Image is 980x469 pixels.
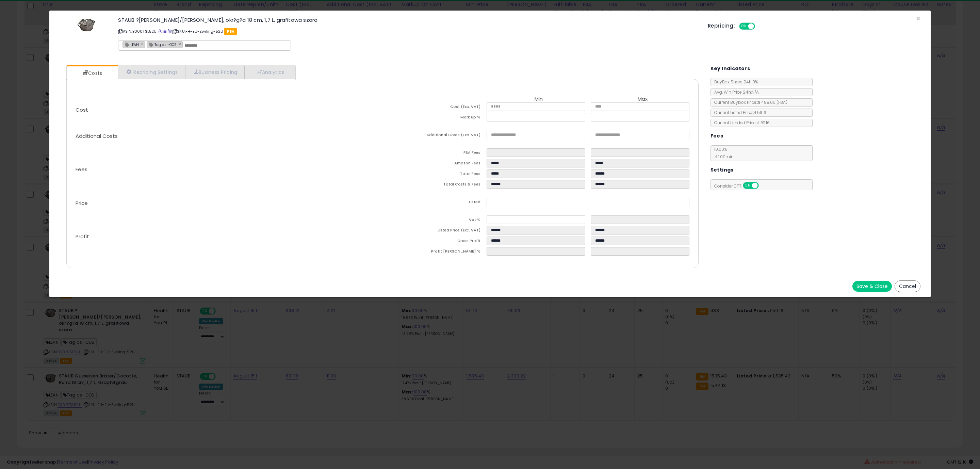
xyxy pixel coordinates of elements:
p: Additional Costs [70,133,382,139]
td: Gross Profit [382,237,487,247]
img: 41-ozIfGdJL._SL60_.jpg [76,17,97,33]
a: All offer listings [163,29,166,34]
th: Min [487,96,591,102]
td: Listed [382,198,487,208]
a: BuyBox page [158,29,162,34]
span: LEAN [123,42,139,47]
span: zł 488.00 [757,99,787,105]
span: FBA [224,28,237,35]
p: Profit [70,234,382,239]
td: Total Costs & Fees [382,180,487,191]
button: Save & Close [852,281,892,292]
span: OFF [757,183,768,189]
td: Vat % [382,215,487,226]
td: Listed Price (Exc. VAT) [382,226,487,237]
a: × [178,41,182,47]
a: Repricing Settings [118,65,185,79]
td: Cost (Exc. VAT) [382,102,487,113]
td: Mark up % [382,113,487,124]
span: Current Listed Price: zł 511.16 [711,110,766,115]
h3: STAUB ?[PERSON_NAME]/[PERSON_NAME], okr?g?a 18 cm, 1,7 L, grafitowa szara [118,17,698,22]
a: Costs [67,66,117,80]
td: Additional Costs (Exc. VAT) [382,131,487,141]
span: Current Landed Price: zł 511.16 [711,120,770,126]
button: Cancel [895,280,920,292]
span: BuyBox Share 24h: 0% [711,79,758,85]
span: Tag as -OOS [147,42,177,47]
span: ON [744,183,752,189]
span: ON [740,23,748,29]
span: Consider CPT: [711,183,768,189]
a: Your listing only [168,29,171,34]
td: Amazon Fees [382,159,487,169]
p: Cost [70,107,382,113]
h5: Repricing: [708,23,735,29]
h5: Settings [710,166,734,174]
p: Price [70,200,382,206]
th: Max [591,96,695,102]
span: ( FBA ) [777,99,787,105]
a: × [141,41,145,47]
td: Total Fees [382,169,487,180]
span: 10.00 % [711,146,734,160]
a: Analytics [244,65,295,79]
td: FBA Fees [382,148,487,159]
p: Fees [70,167,382,172]
span: OFF [754,23,765,29]
p: ASIN: B000TSL52U | SKU: FH-EU-Zwiling-52U [118,26,698,37]
span: Current Buybox Price: [711,99,787,105]
span: Avg. Win Price 24h: N/A [711,89,759,95]
h5: Fees [710,132,723,140]
a: Business Pricing [185,65,245,79]
td: Profit [PERSON_NAME] % [382,247,487,258]
h5: Key Indicators [710,64,750,73]
span: × [916,14,920,23]
span: zł 1.00 min [711,154,734,160]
